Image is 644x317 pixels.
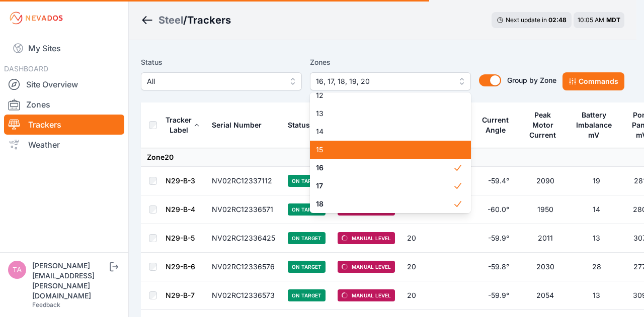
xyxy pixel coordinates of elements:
[316,75,451,87] span: 16, 17, 18, 19, 20
[316,90,453,100] span: 12
[316,163,453,173] span: 16
[316,145,453,155] span: 15
[316,109,453,119] span: 13
[316,181,453,191] span: 17
[316,127,453,137] span: 14
[316,199,453,209] span: 18
[310,72,471,90] button: 16, 17, 18, 19, 20
[310,92,471,213] div: 16, 17, 18, 19, 20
